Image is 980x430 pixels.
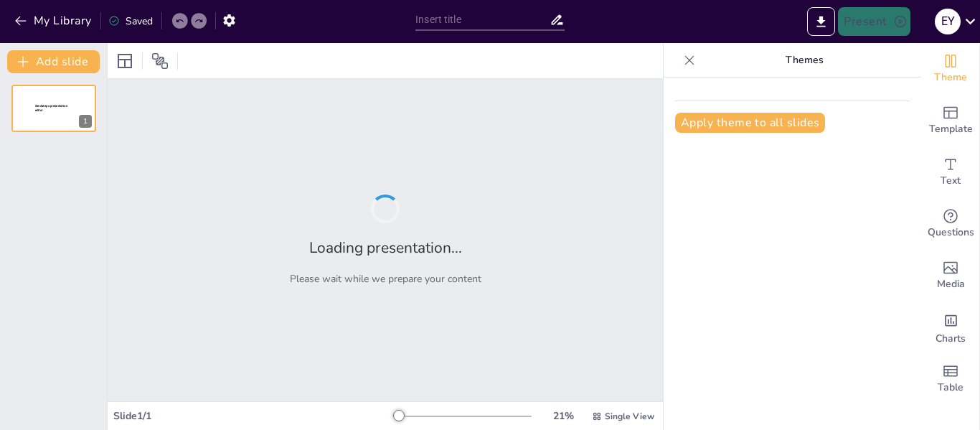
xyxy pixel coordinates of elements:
[938,380,963,396] span: Table
[11,85,96,132] div: 1
[922,250,979,302] div: Add images, graphics, shapes or video
[546,409,580,423] div: 21 %
[108,14,153,28] div: Saved
[7,50,100,73] button: Add slide
[922,43,979,95] div: Change the overall theme
[838,7,910,36] button: Present
[807,7,835,36] button: Export to PowerPoint
[415,9,550,30] input: Insert title
[11,9,98,32] button: My Library
[79,115,92,128] div: 1
[922,302,979,353] div: Add charts and graphs
[934,70,967,85] span: Theme
[937,276,965,292] span: Media
[941,173,961,189] span: Text
[935,9,961,34] div: E Y
[922,95,979,146] div: Add ready made slides
[605,411,654,422] span: Single View
[928,225,974,240] span: Questions
[701,43,908,78] p: Themes
[290,272,481,286] p: Please wait while we prepare your content
[113,50,136,73] div: Layout
[929,121,973,137] span: Template
[151,52,169,70] span: Position
[922,146,979,198] div: Add text boxes
[35,104,67,112] span: Sendsteps presentation editor
[936,331,966,347] span: Charts
[309,238,462,258] h2: Loading presentation...
[675,113,825,133] button: Apply theme to all slides
[935,7,961,36] button: E Y
[922,198,979,250] div: Get real-time input from your audience
[113,409,394,423] div: Slide 1 / 1
[922,353,979,405] div: Add a table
